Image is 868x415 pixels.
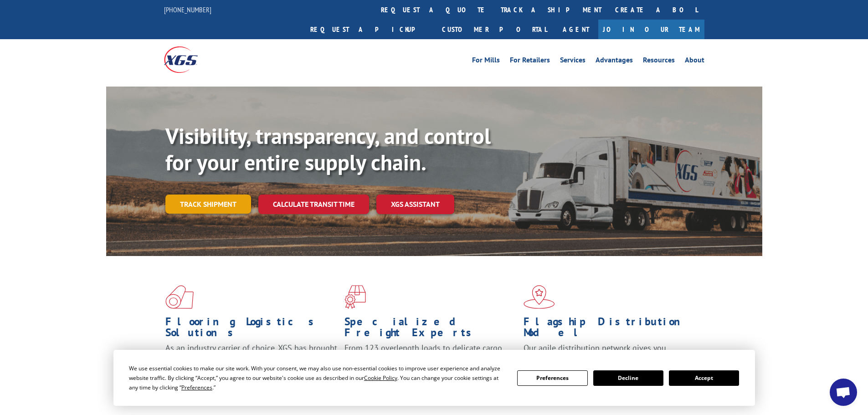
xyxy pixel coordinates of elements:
div: We use essential cookies to make our site work. With your consent, we may also use non-essential ... [129,364,506,392]
h1: Specialized Freight Experts [344,316,517,343]
button: Decline [593,370,663,386]
a: Resources [643,56,675,67]
a: XGS ASSISTANT [376,195,454,214]
a: Request a pickup [303,20,435,39]
a: Services [560,56,586,67]
img: xgs-icon-total-supply-chain-intelligence-red [165,285,194,309]
span: As an industry carrier of choice, XGS has brought innovation and dedication to flooring logistics... [165,343,337,375]
h1: Flooring Logistics Solutions [165,316,338,343]
button: Accept [669,370,739,386]
button: Preferences [517,370,587,386]
b: Visibility, transparency, and control for your entire supply chain. [165,122,491,176]
a: Join Our Team [598,20,704,39]
a: Agent [554,20,598,39]
img: xgs-icon-focused-on-flooring-red [344,285,366,309]
h1: Flagship Distribution Model [524,316,696,343]
div: Cookie Consent Prompt [113,350,755,406]
img: xgs-icon-flagship-distribution-model-red [524,285,555,309]
a: Track shipment [165,195,251,214]
span: Our agile distribution network gives you nationwide inventory management on demand. [524,343,691,364]
div: Open chat [830,379,857,406]
span: Preferences [181,384,212,391]
a: Calculate transit time [258,195,369,214]
a: [PHONE_NUMBER] [164,5,211,14]
a: For Retailers [510,56,550,67]
a: For Mills [472,56,500,67]
a: About [685,56,704,67]
a: Advantages [596,56,633,67]
a: Customer Portal [435,20,554,39]
span: Cookie Policy [364,374,397,382]
p: From 123 overlength loads to delicate cargo, our experienced staff knows the best way to move you... [344,343,517,383]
